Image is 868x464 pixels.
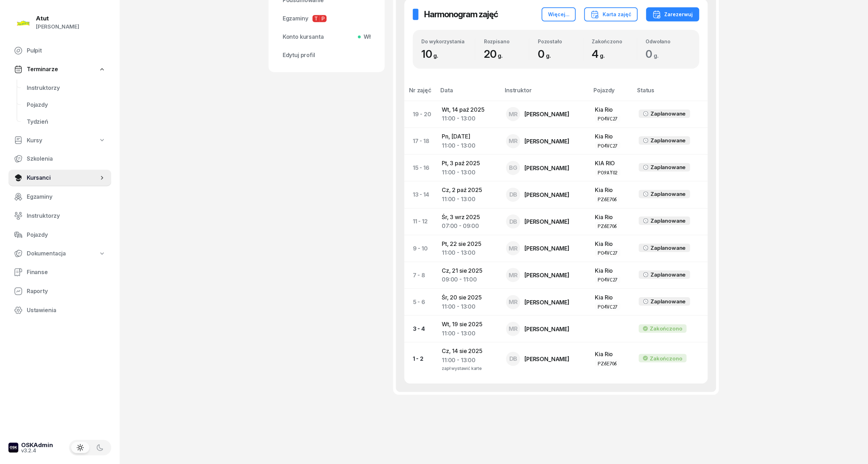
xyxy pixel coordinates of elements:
a: Tydzień [21,113,111,130]
div: 11:00 - 13:00 [442,141,495,150]
span: MR [509,326,518,332]
a: Szkolenia [8,150,111,167]
span: Edytuj profil [283,51,371,60]
span: Kursy [27,136,42,145]
span: DB [509,192,517,198]
span: Konto kursanta [283,32,371,42]
small: g. [498,52,503,59]
td: Cz, 21 sie 2025 [436,262,501,289]
div: OSKAdmin [21,442,53,448]
div: [PERSON_NAME] [524,356,570,362]
span: 0 [646,48,662,60]
div: 11:00 - 13:00 [442,329,495,338]
div: Zakończono [650,354,683,363]
div: Zaplanowane [651,190,686,199]
td: Pn, [DATE] [436,128,501,154]
span: Terminarze [27,65,58,74]
div: Kia Rio [595,186,628,195]
button: Zarezerwuj [646,7,699,21]
div: Do wykorzystania [421,38,475,44]
td: 17 - 18 [404,128,436,154]
div: PO4VC27 [598,304,618,310]
div: Zarezerwuj [653,10,693,19]
small: g. [600,52,605,59]
span: Tydzień [27,117,106,126]
div: 11:00 - 13:00 [442,168,495,177]
div: [PERSON_NAME] [524,299,570,305]
span: Pojazdy [27,100,106,110]
div: Zaplanowane [651,136,686,145]
a: Dokumentacja [8,246,111,262]
small: g. [546,52,551,59]
a: Edytuj profil [277,47,376,64]
div: PO9AY02 [598,169,618,175]
div: Atut [36,15,79,21]
a: Egzaminy [8,188,111,205]
div: [PERSON_NAME] [524,111,570,117]
div: PO4VC27 [598,250,618,256]
button: Karta zajęć [584,7,638,21]
a: Instruktorzy [8,208,111,224]
div: Kia Rio [595,213,628,222]
div: Pozostało [538,38,583,44]
th: Status [633,86,708,101]
div: zapł wystawić karte [442,365,495,371]
span: Szkolenia [27,154,106,163]
span: 20 [484,48,506,60]
th: Instruktor [501,86,589,101]
div: Więcej... [548,10,570,19]
div: Zaplanowane [651,243,686,253]
div: 0 [538,48,583,61]
div: 11:00 - 13:00 [442,248,495,258]
div: PZ6E706 [598,196,617,202]
div: Kia Rio [595,105,628,115]
div: Zakończono [650,324,683,333]
td: Cz, 14 sie 2025 [436,342,501,375]
span: Pulpit [27,46,106,55]
div: PZ6E706 [598,360,617,366]
div: 07:00 - 09:00 [442,222,495,231]
span: Ustawienia [27,306,106,315]
span: 4 [592,48,609,60]
div: [PERSON_NAME] [524,326,570,332]
div: Zaplanowane [651,216,686,225]
div: [PERSON_NAME] [524,165,570,171]
div: 11:00 - 13:00 [442,356,495,365]
h2: Harmonogram zajęć [424,9,498,20]
div: PO4VC27 [598,116,618,122]
th: Nr zajęć [404,86,436,101]
div: 11:00 - 13:00 [442,114,495,123]
a: Instruktorzy [21,79,111,96]
td: Śr, 20 sie 2025 [436,289,501,316]
a: Kursy [8,132,111,148]
td: Wt, 19 sie 2025 [436,316,501,342]
a: Pojazdy [8,227,111,243]
td: 3 - 4 [404,316,436,342]
span: DB [509,219,517,225]
small: g. [434,52,439,59]
td: Śr, 3 wrz 2025 [436,208,501,235]
a: Kursanci [8,169,111,186]
img: logo-xs-dark@2x.png [8,443,18,453]
span: Egzaminy [283,14,371,23]
span: MR [509,111,518,117]
span: T [313,15,320,22]
span: Dokumentacja [27,249,66,258]
span: Instruktorzy [27,211,106,221]
a: Terminarze [8,61,111,78]
td: Pt, 22 sie 2025 [436,235,501,262]
a: Konto kursantaWł [277,29,376,45]
span: MR [509,138,518,144]
span: 10 [421,48,442,60]
span: Kursanci [27,173,99,182]
div: 11:00 - 13:00 [442,195,495,204]
div: 11:00 - 13:00 [442,302,495,311]
span: Instruktorzy [27,83,106,93]
td: Wt, 14 paź 2025 [436,101,501,128]
span: Wł [361,32,371,42]
span: MR [509,246,518,252]
a: Pojazdy [21,96,111,113]
td: 7 - 8 [404,262,436,289]
div: Kia Rio [595,350,628,359]
div: Kia Rio [595,132,628,141]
